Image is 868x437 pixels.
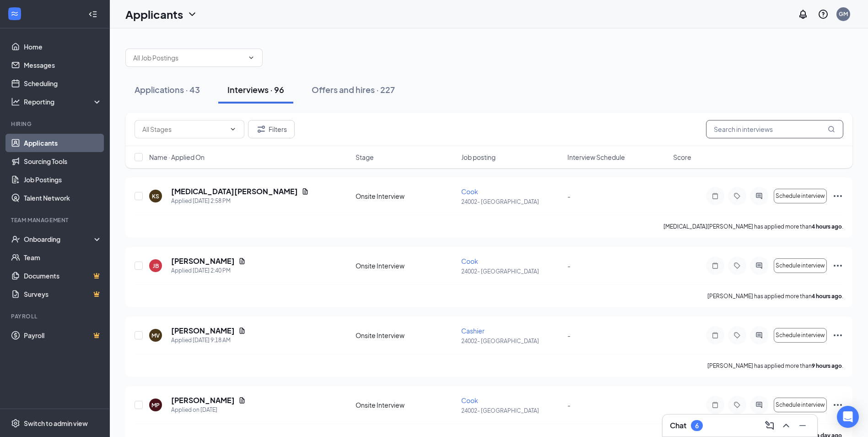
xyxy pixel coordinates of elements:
span: Name · Applied On [149,153,205,162]
h5: [PERSON_NAME] [171,326,235,336]
svg: Analysis [11,97,20,106]
span: Schedule interview [776,262,825,269]
a: Home [24,38,102,56]
button: Schedule interview [774,328,827,343]
svg: Document [302,188,309,195]
a: PayrollCrown [24,326,102,344]
div: Payroll [11,312,100,320]
span: Score [673,153,691,162]
p: 24002- [GEOGRAPHIC_DATA] [461,337,561,345]
span: Interview Schedule [567,153,625,162]
button: Filter Filters [248,120,295,138]
span: Cook [461,187,478,196]
svg: UserCheck [11,235,20,244]
svg: ChevronUp [781,420,792,431]
svg: WorkstreamLogo [10,9,19,18]
svg: Tag [732,332,743,339]
svg: Ellipses [832,260,843,271]
a: Scheduling [24,74,102,93]
button: Minimize [795,418,810,433]
button: Schedule interview [774,398,827,412]
button: ComposeMessage [762,418,777,433]
div: MV [151,332,160,339]
button: Schedule interview [774,258,827,273]
b: 9 hours ago [812,362,842,369]
svg: Tag [732,401,743,409]
span: Job posting [461,153,496,162]
span: Cook [461,396,478,404]
div: Onsite Interview [356,400,456,410]
input: All Stages [142,124,226,134]
svg: Ellipses [832,399,843,410]
div: Onboarding [24,235,94,244]
div: Team Management [11,216,100,224]
span: Cook [461,257,478,265]
p: [PERSON_NAME] has applied more than . [707,362,843,370]
div: JB [153,262,159,270]
svg: Settings [11,419,20,428]
span: Schedule interview [776,332,825,339]
button: ChevronUp [779,418,793,433]
span: Stage [356,153,374,162]
svg: Note [710,332,721,339]
svg: ActiveChat [754,192,765,200]
svg: MagnifyingGlass [828,126,835,133]
span: Cashier [461,327,485,335]
a: Team [24,248,102,267]
svg: Notifications [798,9,809,20]
h5: [MEDICAL_DATA][PERSON_NAME] [171,186,298,197]
h5: [PERSON_NAME] [171,395,235,405]
b: 4 hours ago [812,223,842,230]
a: SurveysCrown [24,285,102,303]
div: Interviews · 96 [227,84,284,95]
svg: ChevronDown [187,9,198,20]
svg: Ellipses [832,330,843,341]
div: Hiring [11,120,100,128]
div: Open Intercom Messenger [837,406,859,428]
a: Sourcing Tools [24,152,102,170]
svg: ActiveChat [754,262,765,269]
a: Messages [24,56,102,74]
span: - [567,262,571,270]
div: Offers and hires · 227 [312,84,395,95]
span: - [567,192,571,200]
div: Applied [DATE] 2:40 PM [171,266,246,275]
svg: Ellipses [832,191,843,202]
input: Search in interviews [706,120,843,138]
div: Applications · 43 [135,84,200,95]
span: - [567,331,571,339]
div: MP [151,401,160,409]
b: 4 hours ago [812,293,842,300]
svg: Note [710,192,721,200]
h1: Applicants [125,6,183,22]
svg: Tag [732,192,743,200]
div: Switch to admin view [24,419,88,428]
span: - [567,401,571,409]
p: 24002- [GEOGRAPHIC_DATA] [461,268,561,275]
h5: [PERSON_NAME] [171,256,235,266]
div: GM [839,10,848,18]
svg: Collapse [88,10,97,19]
div: Reporting [24,97,102,106]
input: All Job Postings [133,53,244,63]
p: 24002- [GEOGRAPHIC_DATA] [461,198,561,206]
svg: Note [710,401,721,409]
svg: ActiveChat [754,401,765,409]
svg: QuestionInfo [818,9,829,20]
div: 6 [695,422,699,430]
span: Schedule interview [776,193,825,199]
div: Applied [DATE] 9:18 AM [171,336,246,345]
a: Job Postings [24,170,102,189]
a: DocumentsCrown [24,267,102,285]
button: Schedule interview [774,189,827,203]
p: [MEDICAL_DATA][PERSON_NAME] has applied more than . [663,223,843,230]
svg: Document [238,397,246,404]
svg: Document [238,257,246,265]
span: Schedule interview [776,402,825,408]
svg: ChevronDown [229,126,237,133]
div: Onsite Interview [356,331,456,340]
svg: Filter [256,124,267,135]
div: Applied [DATE] 2:58 PM [171,197,309,206]
svg: ComposeMessage [764,420,775,431]
svg: Minimize [797,420,808,431]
